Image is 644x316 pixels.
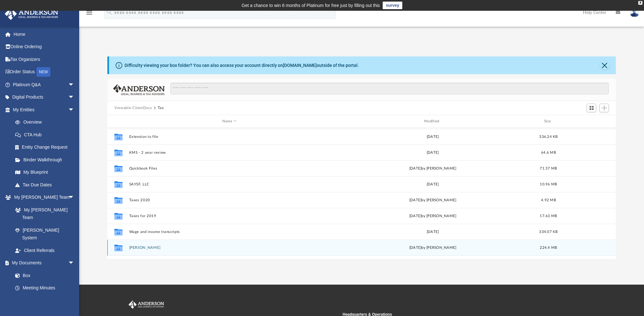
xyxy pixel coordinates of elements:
[9,282,81,294] a: Meeting Minutes
[106,9,113,16] i: search
[4,53,84,66] a: Tax Organizers
[4,257,81,269] a: My Documentsarrow_drop_down
[587,104,596,113] button: Switch to Grid View
[333,166,533,171] div: [DATE] by [PERSON_NAME]
[9,116,84,129] a: Overview
[541,151,556,154] span: 64.6 MB
[541,198,556,202] span: 4.92 MB
[540,167,557,170] span: 71.57 MB
[86,9,93,16] i: menu
[86,12,93,16] a: menu
[383,2,402,9] a: survey
[9,128,84,141] a: CTA Hub
[3,8,60,20] img: Anderson Advisors Platinum Portal
[124,62,359,69] div: Difficulty viewing your box folder? You can also access your account directly on outside of the p...
[9,269,78,282] a: Box
[4,28,84,41] a: Home
[68,103,81,116] span: arrow_drop_down
[540,246,557,249] span: 224.4 MB
[4,78,84,91] a: Platinum Q&Aarrow_drop_down
[170,83,609,95] input: Search files and folders
[540,214,557,218] span: 17.63 MB
[68,257,81,270] span: arrow_drop_down
[9,224,81,244] a: [PERSON_NAME] System
[9,203,78,224] a: My [PERSON_NAME] Team
[158,105,164,111] button: Tax
[129,182,330,186] button: SAYSF, LLC
[129,214,330,218] button: Taxes for 2019
[4,66,84,79] a: Order StatusNEW
[36,67,50,77] div: NEW
[539,230,558,234] span: 334.07 KB
[127,300,165,309] img: Anderson Advisors Platinum Portal
[129,135,330,139] button: Extension to file
[107,128,616,259] div: grid
[129,230,330,234] button: Wage and income transcripts
[9,244,81,257] a: Client Referrals
[540,183,557,186] span: 10.96 MB
[242,2,380,9] div: Get a chance to win 6 months of Platinum for free just by filling out this
[129,246,330,250] button: [PERSON_NAME]
[539,135,558,139] span: 336.24 KB
[9,178,84,191] a: Tax Due Dates
[4,91,84,104] a: Digital Productsarrow_drop_down
[129,119,330,124] div: Name
[4,103,84,116] a: My Entitiesarrow_drop_down
[564,119,608,124] div: id
[333,134,533,140] div: [DATE]
[332,119,533,124] div: Modified
[9,141,84,154] a: Entity Change Request
[333,197,533,203] div: [DATE] by [PERSON_NAME]
[333,182,533,187] div: [DATE]
[536,119,561,124] div: Size
[630,8,639,17] img: User Pic
[4,41,84,53] a: Online Ordering
[638,1,642,5] div: close
[68,78,81,91] span: arrow_drop_down
[333,245,533,251] div: [DATE] by [PERSON_NAME]
[129,151,330,155] button: KMS - 2 year review
[129,166,330,171] button: Quickbook Files
[333,229,533,235] div: [DATE]
[9,166,81,179] a: My Blueprint
[333,150,533,156] div: [DATE]
[9,153,84,166] a: Binder Walkthrough
[333,213,533,219] div: [DATE] by [PERSON_NAME]
[600,61,609,70] button: Close
[283,63,317,68] a: [DOMAIN_NAME]
[599,104,609,113] button: Add
[68,91,81,104] span: arrow_drop_down
[114,105,152,111] button: Viewable-ClientDocs
[110,119,126,124] div: id
[129,198,330,202] button: Taxes 2020
[68,191,81,204] span: arrow_drop_down
[4,191,81,204] a: My [PERSON_NAME] Teamarrow_drop_down
[9,294,78,307] a: Forms Library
